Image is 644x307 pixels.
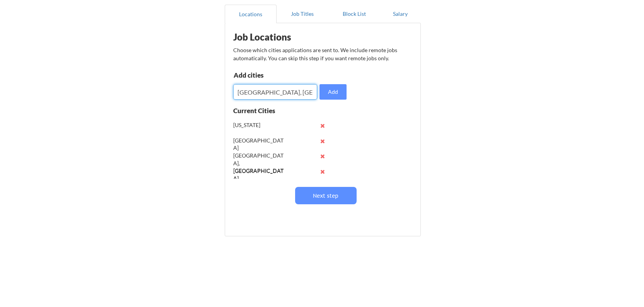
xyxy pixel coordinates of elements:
div: Add cities [234,72,314,78]
button: Job Titles [277,5,328,23]
div: Choose which cities applications are sent to. We include remote jobs automatically. You can skip ... [233,46,411,62]
div: [US_STATE] [233,121,284,129]
button: Next step [295,187,357,204]
div: [GEOGRAPHIC_DATA], [GEOGRAPHIC_DATA] [233,167,284,197]
div: Job Locations [233,32,331,42]
input: Type here... [233,84,317,100]
button: Block List [328,5,380,23]
div: [GEOGRAPHIC_DATA] [233,137,284,152]
div: Current Cities [233,107,292,114]
button: Add [319,84,347,100]
button: Salary [380,5,421,23]
div: [GEOGRAPHIC_DATA], [GEOGRAPHIC_DATA] [233,152,284,182]
button: Locations [225,5,277,23]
